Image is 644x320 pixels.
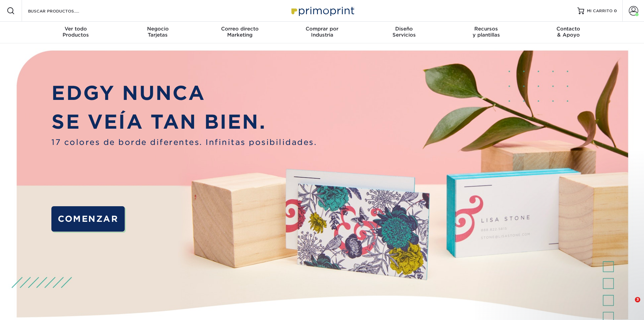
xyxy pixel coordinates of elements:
[148,32,168,38] font: Tarjetas
[227,32,253,38] font: Marketing
[117,22,199,43] a: NegocioTarjetas
[636,297,639,302] font: 3
[147,26,169,31] font: Negocio
[587,8,613,13] font: MI CARRITO
[281,22,363,43] a: Comprar porIndustria
[51,110,266,133] font: SE VEÍA TAN BIEN.
[221,26,259,31] font: Correo directo
[614,8,617,13] font: 0
[63,32,89,38] font: Productos
[27,7,93,15] input: BUSCAR PRODUCTOS.....
[35,22,117,43] a: Ver todoProductos
[199,22,281,43] a: Correo directoMarketing
[306,26,338,31] font: Comprar por
[58,214,118,224] font: COMENZAR
[445,22,527,43] a: Recursosy plantillas
[473,32,500,38] font: y plantillas
[557,32,580,38] font: & Apoyo
[621,297,637,313] iframe: Chat en vivo de Intercom
[288,3,356,18] img: Primoprint
[392,32,416,38] font: Servicios
[474,26,498,31] font: Recursos
[51,81,205,105] font: EDGY NUNCA
[527,22,610,43] a: Contacto& Apoyo
[395,26,413,31] font: Diseño
[51,206,125,232] a: COMENZAR
[363,22,445,43] a: DiseñoServicios
[65,26,87,31] font: Ver todo
[556,26,580,31] font: Contacto
[311,32,333,38] font: Industria
[51,137,317,147] font: 17 colores de borde diferentes. Infinitas posibilidades.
